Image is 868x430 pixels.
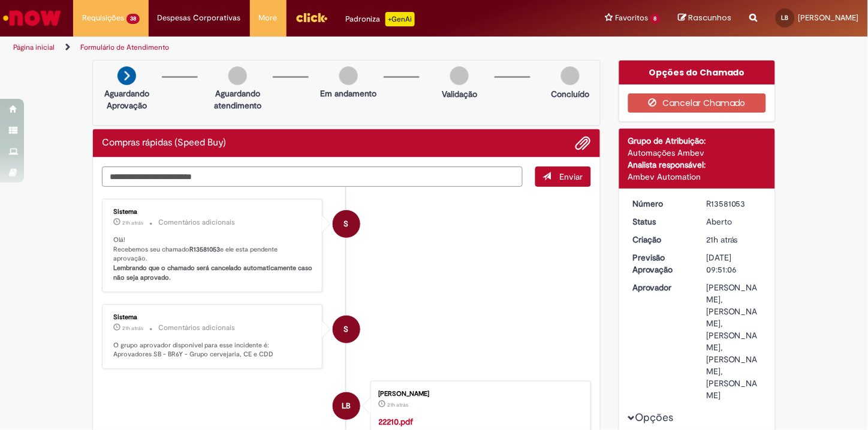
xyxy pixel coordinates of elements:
[209,87,267,111] p: Aguardando atendimento
[333,316,360,343] div: System
[628,171,767,183] div: Ambev Automation
[113,235,313,283] p: Olá! Recebemos seu chamado e ele esta pendente aprovação.
[228,66,247,85] img: img-circle-grey.png
[158,323,235,333] small: Comentários adicionais
[122,325,143,332] time: 30/09/2025 11:51:13
[189,245,220,254] b: R13581053
[679,13,732,24] a: Rascunhos
[342,392,351,420] span: LB
[624,252,698,275] dt: Previsão Aprovação
[628,135,767,147] div: Grupo de Atribuição:
[113,314,313,321] div: Sistema
[689,12,732,23] span: Rascunhos
[117,66,136,85] img: arrow-next.png
[113,264,314,282] b: Lembrando que o chamado será cancelado automaticamente caso não seja aprovado.
[126,14,140,24] span: 38
[551,88,590,100] p: Concluído
[122,219,143,226] span: 21h atrás
[650,14,661,24] span: 8
[628,147,767,159] div: Automações Ambev
[379,416,414,427] a: 22210.pdf
[706,234,738,245] span: 21h atrás
[628,93,767,113] button: Cancelar Chamado
[158,217,235,228] small: Comentários adicionais
[388,401,409,408] time: 30/09/2025 11:50:19
[706,198,762,210] div: R13581053
[321,87,377,99] p: Em andamento
[82,12,124,24] span: Requisições
[624,234,698,246] dt: Criação
[344,210,349,238] span: S
[388,401,409,408] span: 21h atrás
[122,219,143,226] time: 30/09/2025 11:51:18
[575,135,591,151] button: Adicionar anexos
[344,315,349,344] span: S
[385,12,415,26] p: +GenAi
[259,12,278,24] span: More
[113,208,313,216] div: Sistema
[80,43,169,52] a: Formulário de Atendimento
[442,88,477,100] p: Validação
[450,66,469,85] img: img-circle-grey.png
[624,281,698,293] dt: Aprovador
[102,138,226,149] h2: Compras rápidas (Speed Buy) Histórico de tíquete
[706,281,762,401] div: [PERSON_NAME], [PERSON_NAME], [PERSON_NAME], [PERSON_NAME], [PERSON_NAME]
[113,341,313,359] p: O grupo aprovador disponível para esse incidente é: Aprovadores SB - BR6Y - Grupo cervejaria, CE ...
[98,87,156,111] p: Aguardando Aprovação
[560,171,583,182] span: Enviar
[122,325,143,332] span: 21h atrás
[619,60,776,84] div: Opções do Chamado
[158,12,241,24] span: Despesas Corporativas
[102,166,523,187] textarea: Digite sua mensagem aqui...
[798,13,859,23] span: [PERSON_NAME]
[628,159,767,171] div: Analista responsável:
[615,12,648,24] span: Favoritos
[706,252,762,275] div: [DATE] 09:51:06
[706,234,738,245] time: 30/09/2025 11:51:06
[782,14,789,22] span: LB
[339,66,358,85] img: img-circle-grey.png
[624,198,698,210] dt: Número
[333,392,360,420] div: Leticia Reis Canha Bezerra
[706,234,762,246] div: 30/09/2025 11:51:06
[706,216,762,228] div: Aberto
[296,8,328,26] img: click_logo_yellow_360x200.png
[379,390,578,398] div: [PERSON_NAME]
[333,210,360,238] div: System
[346,12,415,26] div: Padroniza
[624,216,698,228] dt: Status
[535,166,591,187] button: Enviar
[1,6,63,30] img: ServiceNow
[13,43,55,52] a: Página inicial
[561,66,580,85] img: img-circle-grey.png
[9,37,569,59] ul: Trilhas de página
